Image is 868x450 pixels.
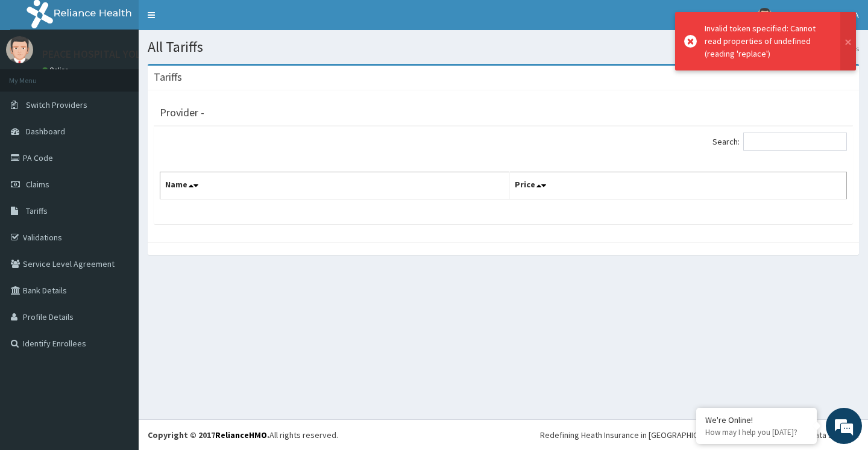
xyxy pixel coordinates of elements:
[26,205,48,216] span: Tariffs
[160,107,204,118] h3: Provider -
[705,22,829,60] div: Invalid token specified: Cannot read properties of undefined (reading 'replace')
[42,49,147,60] p: PEACE HOSPITAL YOLA
[148,39,859,55] h1: All Tariffs
[757,8,772,23] img: User Image
[160,172,510,200] th: Name
[6,36,33,63] img: User Image
[743,133,847,151] input: Search:
[509,172,846,200] th: Price
[540,429,859,441] div: Redefining Heath Insurance in [GEOGRAPHIC_DATA] using Telemedicine and Data Science!
[705,414,808,425] div: We're Online!
[712,133,847,151] label: Search:
[26,126,65,137] span: Dashboard
[139,419,868,450] footer: All rights reserved.
[154,72,182,83] h3: Tariffs
[705,427,808,437] p: How may I help you today?
[42,66,71,74] a: Online
[779,10,859,20] span: PEACE HOSPITAL YOLA
[26,179,49,190] span: Claims
[26,99,87,110] span: Switch Providers
[148,430,269,440] strong: Copyright © 2017 .
[215,430,267,440] a: RelianceHMO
